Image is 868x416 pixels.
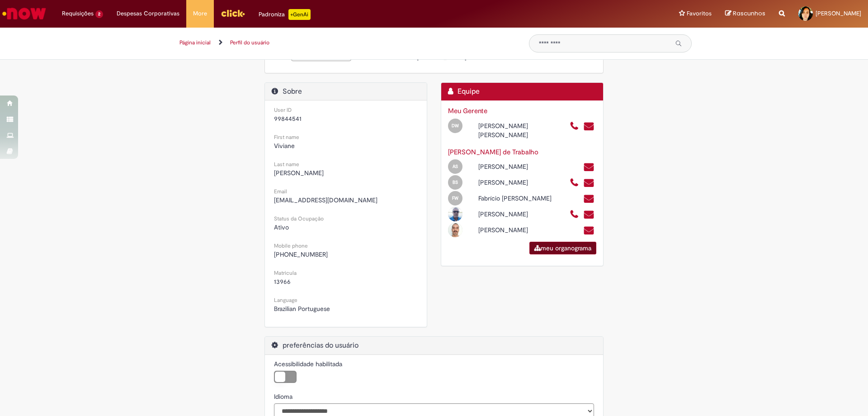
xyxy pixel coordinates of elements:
img: click_logo_yellow_360x200.png [221,6,245,20]
strong: Local [384,53,401,61]
span: [EMAIL_ADDRESS][DOMAIN_NAME] [274,196,377,204]
img: ServiceNow [1,5,47,23]
div: Open Profile: Denize Aparecida Walkowitz [441,117,563,139]
div: Open Profile: Wellington Douglas Ribas Souza [441,221,563,237]
ul: Trilhas de página [176,34,515,51]
div: [PERSON_NAME] [472,225,562,234]
div: [PERSON_NAME] [472,178,562,187]
a: Enviar um e-mail para 99834626@ambev.com.br [583,121,594,132]
a: Enviar um e-mail para 99846907@ambev.com.br [583,194,594,204]
a: Ligar para +55 46988323972 [570,178,579,188]
h2: Sobre [272,87,420,96]
span: Rascunhos [733,9,765,18]
span: Favoritos [687,9,712,18]
span: [PERSON_NAME] [274,169,324,177]
label: Acessibilidade habilitada [274,359,342,368]
small: Matricula [274,269,297,277]
a: Perfil do usuário [230,39,269,46]
span: [PERSON_NAME] [816,10,861,17]
a: Ligar para +55 (46) 32118017 [570,210,579,220]
h3: Meu Gerente [448,107,596,115]
span: AS [453,163,458,169]
h2: preferências do usuário [272,341,596,350]
div: Fabrício [PERSON_NAME] [472,194,562,203]
label: Idioma [274,392,292,401]
small: Email [274,188,287,195]
span: Despesas Corporativas [117,9,179,18]
a: Enviar um e-mail para 99848615@ambev.com.br [583,225,594,236]
div: [PERSON_NAME] [472,210,562,219]
div: [PERSON_NAME] [472,162,562,171]
a: Enviar um e-mail para FBVL@ambev.com.br [583,210,594,220]
a: Enviar um e-mail para 99809122@ambev.com.br [583,178,594,188]
h2: Equipe [448,87,596,96]
div: Open Profile: Alana Floriano Dos Santos [441,158,563,174]
a: meu organograma [529,242,596,254]
p: +GenAi [288,9,311,20]
small: Mobile phone [274,242,308,249]
small: Language [274,296,297,304]
a: Ligar para +55 46988328859 [570,121,579,132]
span: Brazilian Portuguese [274,305,330,313]
span: [PHONE_NUMBER] [274,250,328,258]
a: Rascunhos [725,10,765,18]
div: [PERSON_NAME] [PERSON_NAME] [472,121,562,139]
small: User ID [274,106,292,114]
span: FW [452,195,458,201]
span: More [193,9,207,18]
span: Ativo [274,223,289,231]
span: 2 [95,10,103,18]
a: Página inicial [179,39,211,46]
a: Enviar um e-mail para 99847796@ambev.com.br [583,162,594,172]
span: 13966 [274,277,291,286]
small: Last name [274,161,299,168]
div: Open Profile: Bruno Mateus Dos Santos [441,174,563,190]
h3: [PERSON_NAME] de Trabalho [448,148,596,156]
small: Status da Ocupação [274,215,324,222]
small: First name [274,134,299,141]
span: DW [452,123,459,129]
span: Viviane [274,142,295,150]
div: Padroniza [259,9,311,20]
span: Requisições [62,9,94,18]
span: 99844541 [274,115,302,123]
div: Open Profile: Fabrício Brito Wilges [441,190,563,206]
div: Open Profile: Vanderlei Laurindo [441,206,563,221]
span: BS [453,179,458,185]
span: CDD [PERSON_NAME] [401,53,467,61]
